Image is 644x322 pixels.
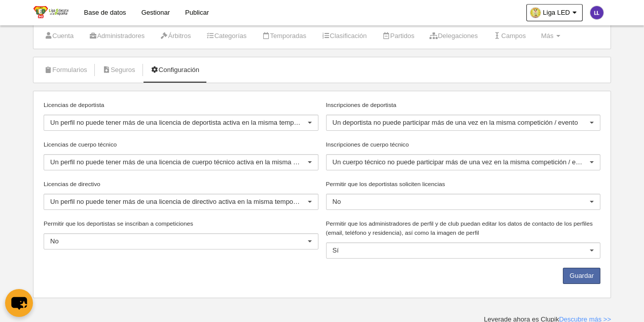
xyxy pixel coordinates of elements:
a: Seguros [97,62,141,78]
span: Un cuerpo técnico no puede participar más de una vez en la misma competición / evento [333,158,592,166]
span: No [50,237,59,245]
a: Temporadas [256,28,312,44]
img: Oa3ElrZntIAI.30x30.jpg [530,8,541,18]
a: Árbitros [154,28,196,44]
span: Más [541,32,554,40]
label: Licencias de deportista [44,100,318,110]
label: Licencias de directivo [44,180,318,189]
span: No [333,198,341,205]
a: Formularios [39,62,93,78]
img: c2l6ZT0zMHgzMCZmcz05JnRleHQ9TEwmYmc9NWUzNWIx.png [590,6,603,19]
span: Un perfil no puede tener más de una licencia de cuerpo técnico activa en la misma temporada [50,158,325,166]
a: Campos [487,28,531,44]
span: Sí [333,246,339,254]
a: Categorías [200,28,252,44]
a: Liga LED [526,4,583,21]
span: Un perfil no puede tener más de una licencia de directivo activa en la misma temporada [50,198,306,205]
button: Guardar [563,268,600,284]
span: Un deportista no puede participar más de una vez en la misma competición / evento [333,119,578,126]
button: chat-button [5,289,33,317]
a: Administradores [83,28,150,44]
label: Permitir que los deportistas soliciten licencias [326,180,601,189]
span: Liga LED [543,8,570,18]
label: Licencias de cuerpo técnico [44,140,318,149]
label: Inscripciones de deportista [326,100,601,110]
label: Inscripciones de cuerpo técnico [326,140,601,149]
a: Delegaciones [424,28,483,44]
a: Configuración [145,62,205,78]
a: Cuenta [39,28,79,44]
a: Clasificación [316,28,372,44]
span: Un perfil no puede tener más de una licencia de deportista activa en la misma temporada [50,119,311,126]
label: Permitir que los administradores de perfil y de club puedan editar los datos de contacto de los p... [326,219,601,237]
a: Más [535,28,566,44]
img: Liga LED [33,6,68,18]
a: Partidos [376,28,420,44]
label: Permitir que los deportistas se inscriban a competiciones [44,219,318,228]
